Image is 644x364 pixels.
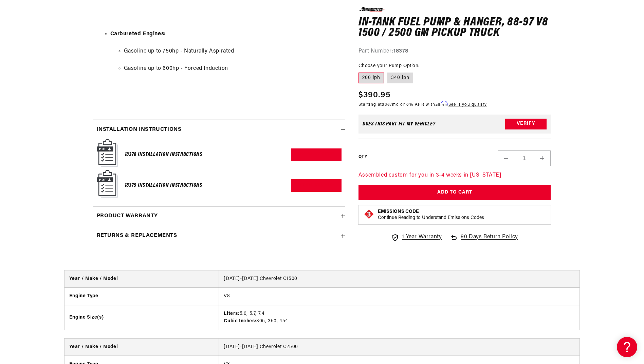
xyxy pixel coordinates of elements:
span: 90 Days Return Policy [461,232,518,248]
strong: Emissions Code [378,209,419,214]
th: Engine Size(s) [65,305,219,330]
label: 200 lph [358,73,384,83]
a: Download PDF [291,148,342,161]
summary: Product warranty [93,206,345,226]
h6: 18379 Installation Instructions [125,181,202,190]
span: $390.95 [358,89,390,101]
label: QTY [358,154,367,160]
td: [DATE]-[DATE] Chevrolet C2500 [219,339,579,356]
button: Emissions CodeContinue Reading to Understand Emissions Codes [378,208,484,221]
img: Instruction Manual [97,170,118,198]
summary: Installation Instructions [93,120,345,140]
span: $36 [382,102,390,106]
p: Assembled custom for you in 3-4 weeks in [US_STATE] [358,171,551,180]
span: Affirm [436,101,447,106]
th: Year / Make / Model [65,270,219,288]
img: Instruction Manual [97,139,118,167]
button: Add to Cart [358,185,551,200]
p: Continue Reading to Understand Emissions Codes [378,215,484,221]
img: Emissions code [364,208,374,219]
li: Gasoline up to 600hp - Forced Induction [124,64,342,73]
a: Download PDF [291,179,342,192]
h2: Installation Instructions [97,125,182,134]
h6: 18378 Installation Instructions [125,150,202,159]
th: Engine Type [65,288,219,305]
strong: Liters: [224,311,239,316]
strong: Cubic Inches: [224,319,256,324]
a: See if you qualify - Learn more about Affirm Financing (opens in modal) [448,102,487,106]
td: V8 [219,288,579,305]
td: 5.0, 5.7, 7.4 305, 350, 454 [219,305,579,330]
li: Gasoline up to 750hp - Naturally Aspirated [124,47,342,56]
strong: 18378 [393,48,408,54]
summary: Returns & replacements [93,226,345,246]
div: Does This part fit My vehicle? [363,121,436,126]
strong: Carbureted Engines: [110,31,166,37]
span: 1 Year Warranty [402,232,442,241]
h1: In-Tank Fuel Pump & Hanger, 88-97 V8 1500 / 2500 GM Pickup Truck [358,17,551,38]
h2: Product warranty [97,212,158,221]
td: [DATE]-[DATE] Chevrolet C1500 [219,270,579,288]
button: Verify [505,118,547,129]
label: 340 lph [387,73,413,83]
p: Starting at /mo or 0% APR with . [358,101,487,107]
div: Part Number: [358,47,551,56]
a: 1 Year Warranty [391,232,442,241]
legend: Choose your Pump Option: [358,62,420,69]
a: 90 Days Return Policy [450,232,518,248]
h2: Returns & replacements [97,231,177,240]
th: Year / Make / Model [65,339,219,356]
